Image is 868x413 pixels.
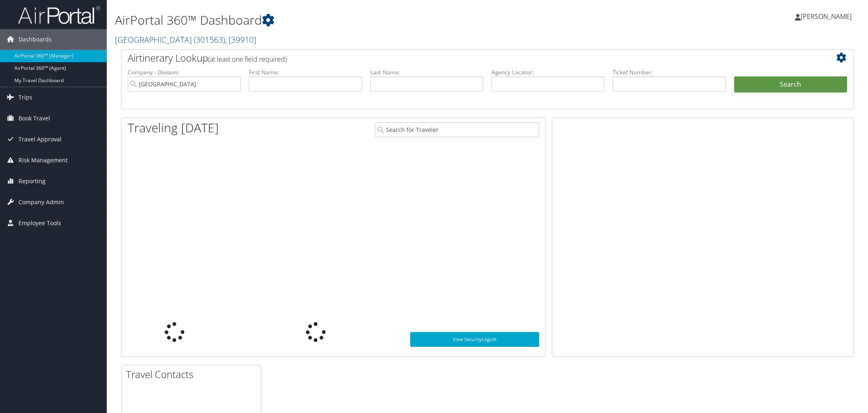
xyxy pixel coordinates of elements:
span: Book Travel [18,108,50,129]
img: airportal-logo.png [18,5,100,25]
span: Trips [18,87,32,108]
span: Employee Tools [18,213,61,233]
a: [PERSON_NAME] [795,4,860,29]
span: Reporting [18,171,46,192]
label: Last Name: [370,68,483,76]
label: Company - Division: [128,68,241,76]
input: Search for Traveler [375,122,539,137]
h1: AirPortal 360™ Dashboard [115,12,611,29]
a: View SecurityLogic® [410,332,539,347]
span: [PERSON_NAME] [801,12,852,21]
label: First Name: [249,68,362,76]
label: Agency Locator: [491,68,604,76]
label: Ticket Number: [613,68,726,76]
span: , [ 39910 ] [225,34,256,45]
span: Travel Approval [18,129,62,150]
h2: Travel Contacts [126,367,261,381]
h2: Airtinerary Lookup [128,51,786,65]
h1: Traveling [DATE] [128,119,219,136]
span: Dashboards [18,29,52,50]
span: (at least one field required) [208,55,287,64]
button: Search [734,76,847,93]
span: Risk Management [18,150,68,171]
span: Company Admin [18,192,64,212]
a: [GEOGRAPHIC_DATA] [115,34,256,45]
span: ( 301563 ) [194,34,225,45]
